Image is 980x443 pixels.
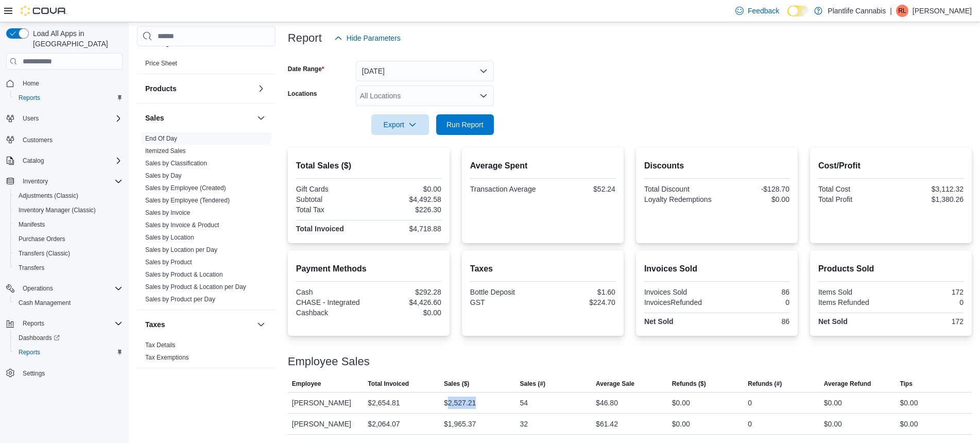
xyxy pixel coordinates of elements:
div: Total Cost [818,185,889,193]
span: Operations [19,282,123,295]
div: $2,527.21 [444,397,476,409]
button: Products [255,82,267,95]
span: Run Report [446,120,484,130]
span: Sales by Employee (Created) [145,184,226,192]
div: -$128.70 [719,185,789,193]
h2: Products Sold [818,263,964,275]
div: Subtotal [296,195,367,203]
span: Dashboards [19,334,60,342]
h2: Total Sales ($) [296,160,441,172]
button: Sales [145,113,253,123]
button: Users [19,112,43,125]
a: Feedback [731,1,783,21]
div: CHASE - Integrated [296,298,367,306]
button: Reports [10,345,127,360]
a: Sales by Classification [145,160,207,167]
span: Transfers [19,264,44,272]
span: Settings [23,369,45,378]
span: RL [898,5,906,17]
div: $224.70 [545,298,615,306]
div: Total Profit [818,195,889,203]
a: Tax Details [145,342,176,349]
span: Purchase Orders [14,233,123,245]
nav: Complex example [6,72,123,407]
button: Cash Management [10,296,127,310]
button: Adjustments (Classic) [10,189,127,203]
span: Sales by Invoice & Product [145,221,219,229]
a: Sales by Product per Day [145,296,215,303]
strong: Total Invoiced [296,225,344,233]
div: 86 [719,288,789,296]
button: Reports [10,91,127,105]
span: Sales by Day [145,172,182,180]
span: Reports [19,94,40,102]
div: Pricing [137,57,276,74]
div: $2,064.07 [368,418,400,430]
div: Items Sold [818,288,889,296]
span: Load All Apps in [GEOGRAPHIC_DATA] [29,28,123,49]
div: Total Discount [644,185,715,193]
a: Sales by Employee (Created) [145,184,226,192]
span: Reports [23,319,44,328]
span: Cash Management [19,299,71,307]
span: Inventory Manager (Classic) [19,206,96,214]
div: $1,380.26 [893,195,964,203]
span: Home [23,79,39,88]
div: $0.00 [900,397,918,409]
h2: Discounts [644,160,789,172]
span: Catalog [23,157,44,165]
a: Transfers [14,262,48,274]
a: Sales by Product [145,259,192,266]
span: Employee [292,380,321,388]
span: Purchase Orders [19,235,65,243]
p: | [890,5,892,17]
button: Hide Parameters [330,28,405,48]
span: Reports [19,348,40,356]
div: Sales [137,132,276,310]
h2: Invoices Sold [644,263,789,275]
span: Sales by Invoice [145,209,190,217]
button: Inventory [2,174,127,189]
button: Customers [2,132,127,147]
div: $1,965.37 [444,418,476,430]
span: Manifests [19,220,45,229]
h2: Average Spent [470,160,615,172]
span: Reports [19,317,123,330]
h3: Products [145,83,177,94]
span: Users [23,114,39,123]
div: 0 [748,418,752,430]
h3: Employee Sales [288,355,370,368]
a: Home [19,77,43,90]
div: $4,426.60 [371,298,441,306]
a: Manifests [14,218,49,231]
span: Tips [900,380,912,388]
button: Inventory [19,175,52,188]
a: Cash Management [14,297,75,309]
div: 172 [893,288,964,296]
a: Settings [19,367,49,380]
button: Home [2,76,127,91]
div: $0.00 [900,418,918,430]
div: $46.80 [596,397,618,409]
div: Total Tax [296,206,367,214]
div: $226.30 [371,206,441,214]
p: [PERSON_NAME] [913,5,972,17]
span: Tax Exemptions [145,353,189,362]
h3: Report [288,32,322,44]
button: Purchase Orders [10,232,127,246]
a: Customers [19,134,57,146]
div: Rob Loree [896,5,908,17]
span: Transfers [14,262,123,274]
span: Transfers (Classic) [19,249,70,258]
h2: Taxes [470,263,615,275]
span: Refunds ($) [672,380,706,388]
a: Dashboards [10,331,127,345]
a: Sales by Location per Day [145,246,217,253]
div: 172 [893,317,964,326]
span: Adjustments (Classic) [14,190,123,202]
span: Adjustments (Classic) [19,192,78,200]
a: Dashboards [14,332,64,344]
a: End Of Day [145,135,177,142]
a: Sales by Day [145,172,182,179]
